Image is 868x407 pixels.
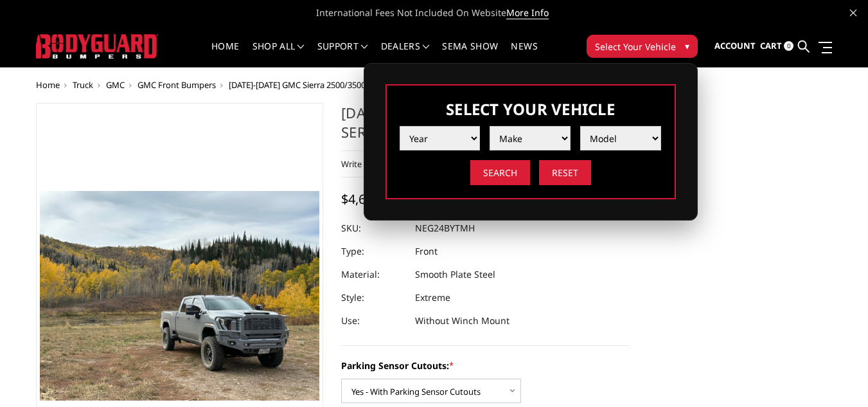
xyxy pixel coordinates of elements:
img: BODYGUARD BUMPERS [36,34,158,58]
a: Write a Review [341,158,397,170]
a: Cart 0 [760,29,793,64]
dd: Smooth Plate Steel [415,263,495,286]
select: Please select the value from list. [490,126,571,150]
a: GMC Front Bumpers [137,79,216,91]
dd: Without Winch Mount [415,309,509,332]
a: Home [36,79,60,91]
a: Support [317,42,368,67]
h1: [DATE]-[DATE] GMC 2500-3500 - Freedom Series - Extreme Front Bumper [341,103,629,151]
a: News [511,42,537,67]
a: Home [211,42,239,67]
dt: Use: [341,309,405,332]
dd: Extreme [415,286,450,309]
a: Account [714,29,756,64]
dt: Style: [341,286,405,309]
span: $4,650.98 [341,190,397,208]
span: 0 [784,41,793,51]
h3: Select Your Vehicle [400,98,662,120]
span: Account [714,40,756,51]
a: Dealers [381,42,430,67]
a: GMC [106,79,125,91]
a: Truck [73,79,93,91]
select: Please select the value from list. [400,126,481,150]
dt: Type: [341,240,405,263]
dd: NEG24BYTMH [415,217,475,240]
input: Reset [539,160,591,185]
span: Cart [760,40,782,51]
dd: Front [415,240,438,263]
span: ▾ [685,39,689,53]
input: Search [470,160,530,185]
a: [DATE]-[DATE] GMC Sierra 2500/3500 [229,79,366,91]
dt: Material: [341,263,405,286]
label: Parking Sensor Cutouts: [341,359,629,372]
a: shop all [252,42,305,67]
a: SEMA Show [442,42,498,67]
dt: SKU: [341,217,405,240]
a: More Info [506,6,549,19]
span: Select Your Vehicle [595,40,676,53]
button: Select Your Vehicle [587,35,698,58]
